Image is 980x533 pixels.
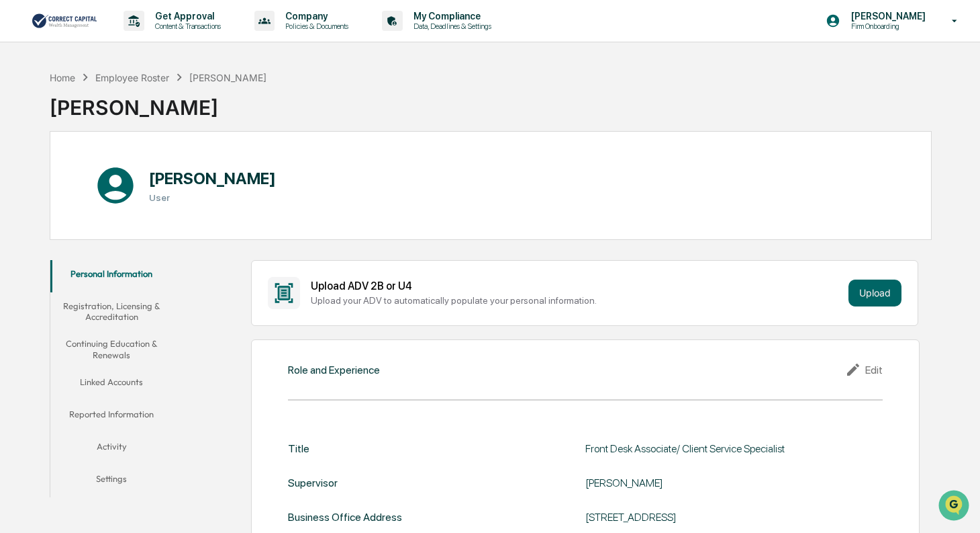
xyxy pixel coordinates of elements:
img: 1746055101610-c473b297-6a78-478c-a979-82029cc54cd1 [13,103,38,127]
a: 🔎Data Lookup [8,190,90,214]
div: Start new chat [46,103,220,116]
button: Registration, Licensing & Accreditation [50,292,173,331]
img: logo [32,12,97,30]
div: Title [288,442,309,455]
div: Upload your ADV to automatically populate your personal information. [311,295,843,306]
button: Settings [50,465,173,497]
p: Company [275,11,355,22]
p: Firm Onboarding [840,22,932,31]
button: Linked Accounts [50,368,173,401]
div: 🗄️ [97,171,108,181]
button: Continuing Education & Renewals [50,330,173,368]
p: Data, Deadlines & Settings [403,22,498,31]
h3: User [149,192,276,203]
p: Content & Transactions [144,22,228,31]
div: [PERSON_NAME] [585,477,883,489]
p: Get Approval [144,11,228,22]
span: Data Lookup [27,195,85,208]
a: 🗄️Attestations [92,164,172,188]
div: [PERSON_NAME] [50,85,267,120]
a: Powered byPylon [95,227,162,238]
div: 🖐️ [13,171,24,181]
div: Upload ADV 2B or U4 [311,280,843,292]
button: Personal Information [50,260,173,292]
div: 🔎 [13,196,24,207]
iframe: Open customer support [937,489,973,525]
div: Business Office Address [288,511,402,524]
div: Home [50,72,75,83]
p: How can we help? [13,28,244,50]
div: Employee Roster [95,72,169,83]
span: Preclearance [27,169,87,183]
p: [PERSON_NAME] [840,11,932,22]
h1: [PERSON_NAME] [149,169,276,188]
div: Edit [845,362,883,378]
p: Policies & Documents [275,22,355,31]
button: Upload [848,280,901,306]
span: Pylon [134,228,162,238]
button: Activity [50,433,173,465]
button: Reported Information [50,401,173,433]
div: Supervisor [288,477,338,489]
div: [PERSON_NAME] [189,72,266,83]
div: secondary tabs example [50,260,173,497]
a: 🖐️Preclearance [8,164,92,188]
div: Front Desk Associate/ Client Service Specialist [585,442,883,455]
p: My Compliance [403,11,498,22]
button: Start new chat [228,107,244,123]
div: We're available if you need us! [46,116,170,127]
div: [STREET_ADDRESS] [585,511,883,524]
span: Attestations [111,169,166,183]
div: Role and Experience [288,364,380,376]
